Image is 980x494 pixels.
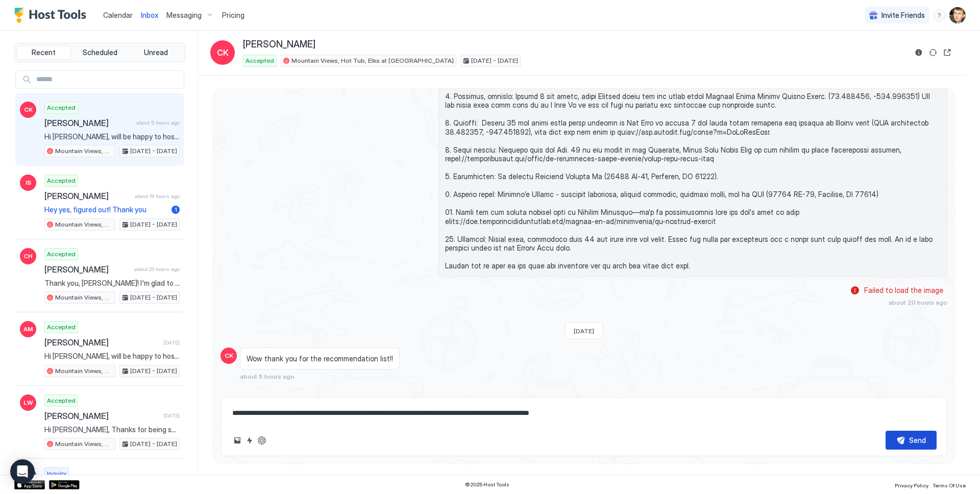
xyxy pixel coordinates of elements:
[246,56,274,65] span: Accepted
[933,479,966,490] a: Terms Of Use
[240,373,295,380] span: about 5 hours ago
[217,46,229,59] span: CK
[243,39,315,51] span: [PERSON_NAME]
[10,459,35,484] div: Open Intercom Messenger
[44,337,159,348] span: [PERSON_NAME]
[141,11,158,19] span: Inbox
[55,439,113,449] span: Mountain Views, Hot Tub, Elks at [GEOGRAPHIC_DATA]
[852,387,947,401] button: Scheduled Messages
[175,206,177,213] span: 1
[24,105,33,114] span: CK
[103,10,133,20] a: Calendar
[55,220,113,229] span: Mountain Views, Hot Tub, Elks at [GEOGRAPHIC_DATA]
[44,118,132,128] span: [PERSON_NAME]
[134,266,180,273] span: about 23 hours ago
[895,479,928,490] a: Privacy Policy
[130,146,177,156] span: [DATE] - [DATE]
[913,46,925,59] button: Reservation information
[130,439,177,449] span: [DATE] - [DATE]
[225,351,233,360] span: CK
[44,352,180,361] span: Hi [PERSON_NAME], will be happy to host you at our Mountain View Cabin! We will provide you the d...
[44,132,180,141] span: Hi [PERSON_NAME], will be happy to host you at our Mountain View Cabin! We will provide you the d...
[141,10,158,20] a: Inbox
[55,146,113,156] span: Mountain Views, Hot Tub, Elks at [GEOGRAPHIC_DATA]
[163,412,180,419] span: [DATE]
[231,434,243,447] button: Upload image
[73,45,127,60] button: Scheduled
[895,482,928,488] span: Privacy Policy
[44,411,159,421] span: [PERSON_NAME]
[130,366,177,376] span: [DATE] - [DATE]
[23,325,33,334] span: AM
[47,323,76,332] span: Accepted
[909,435,926,446] div: Send
[135,193,180,200] span: about 19 hours ago
[889,299,947,306] span: about 20 hours ago
[49,480,80,489] a: Google Play Store
[933,482,966,488] span: Terms Of Use
[14,8,91,23] a: Host Tools Logo
[166,11,202,20] span: Messaging
[23,252,33,261] span: CH
[129,45,183,60] button: Unread
[144,48,168,57] span: Unread
[222,11,244,20] span: Pricing
[47,469,66,478] span: Inquiry
[927,46,939,59] button: Sync reservation
[886,431,937,450] button: Send
[32,48,56,57] span: Recent
[55,366,113,376] span: Mountain Views, Hot Tub, Elks at [GEOGRAPHIC_DATA]
[941,46,953,59] button: Open reservation
[23,398,33,407] span: LW
[44,264,130,275] span: [PERSON_NAME]
[574,327,594,335] span: [DATE]
[47,103,76,112] span: Accepted
[17,45,71,60] button: Recent
[256,434,268,447] button: ChatGPT Auto Reply
[103,11,133,19] span: Calendar
[44,205,167,214] span: Hey yes, figured out! Thank you
[14,480,45,489] a: App Store
[130,293,177,302] span: [DATE] - [DATE]
[949,7,966,23] div: User profile
[44,279,180,288] span: Thank you, [PERSON_NAME]! I'm glad to hear you had a great stay! We appreciate you being such a w...
[83,48,117,57] span: Scheduled
[881,11,925,20] span: Invite Friends
[291,56,454,65] span: Mountain Views, Hot Tub, Elks at [GEOGRAPHIC_DATA]
[243,434,256,447] button: Quick reply
[44,191,131,201] span: [PERSON_NAME]
[44,425,180,434] span: Hi [PERSON_NAME], Thanks for being such a great guest at our Mountain View Cabin! We left you a 5...
[14,43,185,62] div: tab-group
[465,481,509,488] span: © 2025 Host Tools
[47,250,76,259] span: Accepted
[933,9,945,21] div: menu
[866,388,936,399] div: Scheduled Messages
[864,286,943,295] span: Failed to load the image
[471,56,518,65] span: [DATE] - [DATE]
[163,339,180,346] span: [DATE]
[26,178,31,187] span: IS
[55,293,113,302] span: Mountain Views, Hot Tub, Elks at [GEOGRAPHIC_DATA]
[136,119,180,126] span: about 5 hours ago
[32,71,184,88] input: Input Field
[47,396,76,405] span: Accepted
[130,220,177,229] span: [DATE] - [DATE]
[47,176,76,185] span: Accepted
[247,354,393,363] span: Wow thank you for the recommendation list!!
